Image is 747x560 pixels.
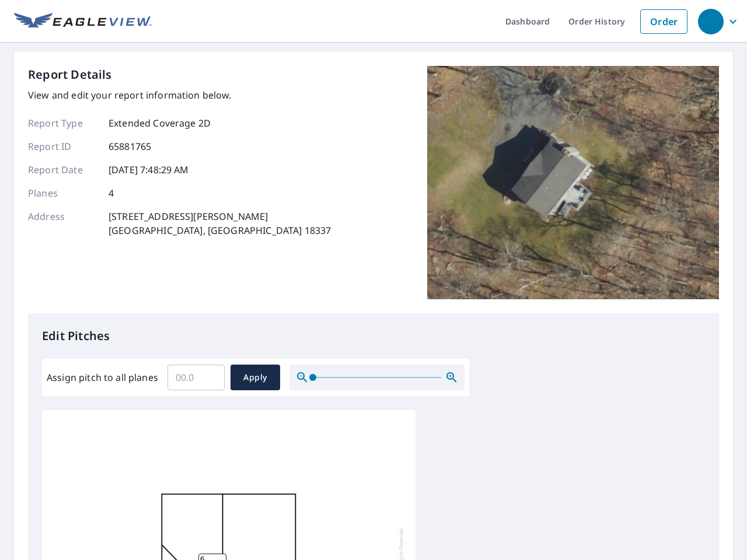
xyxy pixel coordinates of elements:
[109,186,114,200] p: 4
[28,116,98,130] p: Report Type
[28,186,98,200] p: Planes
[14,13,152,30] img: EV Logo
[28,88,331,102] p: View and edit your report information below.
[427,66,719,299] img: Top image
[109,163,189,177] p: [DATE] 7:48:29 AM
[109,209,331,237] p: [STREET_ADDRESS][PERSON_NAME] [GEOGRAPHIC_DATA], [GEOGRAPHIC_DATA] 18337
[167,361,225,394] input: 00.0
[109,116,211,130] p: Extended Coverage 2D
[640,9,687,34] a: Order
[231,365,280,390] button: Apply
[28,139,98,153] p: Report ID
[109,139,151,153] p: 65881765
[240,370,271,385] span: Apply
[42,327,705,345] p: Edit Pitches
[28,163,98,177] p: Report Date
[28,66,112,83] p: Report Details
[28,209,98,237] p: Address
[47,370,158,384] label: Assign pitch to all planes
